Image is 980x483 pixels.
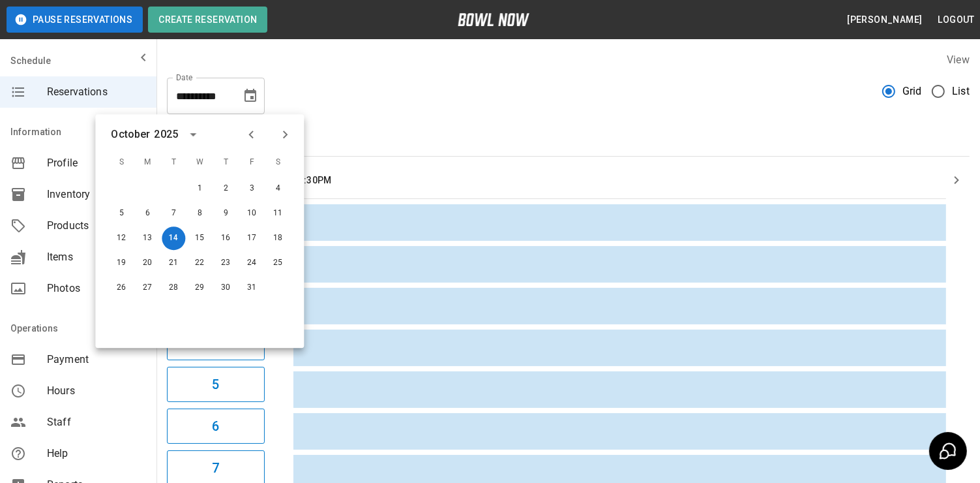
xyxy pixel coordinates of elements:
[110,149,133,176] span: S
[162,202,185,225] button: Oct 7, 2025
[240,202,263,225] button: Oct 10, 2025
[47,84,146,100] span: Reservations
[212,416,219,437] h6: 6
[214,149,237,176] span: T
[266,149,290,176] span: S
[167,125,970,156] div: inventory tabs
[240,177,263,200] button: Oct 3, 2025
[240,251,263,275] button: Oct 24, 2025
[266,177,290,200] button: Oct 4, 2025
[110,226,133,250] button: Oct 12, 2025
[110,202,133,225] button: Oct 5, 2025
[148,7,267,33] button: Create Reservation
[136,226,159,250] button: Oct 13, 2025
[214,276,237,300] button: Oct 30, 2025
[188,276,211,300] button: Oct 29, 2025
[842,8,927,32] button: [PERSON_NAME]
[933,8,980,32] button: Logout
[274,123,296,146] button: Next month
[136,149,159,176] span: M
[212,374,219,395] h6: 5
[111,127,150,142] div: October
[47,187,146,202] span: Inventory
[188,202,211,225] button: Oct 8, 2025
[214,251,237,275] button: Oct 23, 2025
[162,251,185,275] button: Oct 21, 2025
[47,352,146,367] span: Payment
[214,177,237,200] button: Oct 2, 2025
[293,162,946,199] th: 04:30PM
[237,83,263,109] button: Choose date, selected date is Oct 14, 2025
[7,7,143,33] button: Pause Reservations
[110,251,133,275] button: Oct 19, 2025
[136,202,159,225] button: Oct 6, 2025
[136,251,159,275] button: Oct 20, 2025
[240,123,262,146] button: Previous month
[47,281,146,296] span: Photos
[266,226,290,250] button: Oct 18, 2025
[47,446,146,461] span: Help
[167,367,265,402] button: 5
[947,54,970,66] label: View
[240,276,263,300] button: Oct 31, 2025
[162,226,185,250] button: Oct 14, 2025
[47,155,146,171] span: Profile
[154,127,178,142] div: 2025
[136,276,159,300] button: Oct 27, 2025
[240,149,263,176] span: F
[212,458,219,478] h6: 7
[902,84,922,99] span: Grid
[110,276,133,300] button: Oct 26, 2025
[458,13,529,26] img: logo
[214,202,237,225] button: Oct 9, 2025
[47,218,146,234] span: Products
[952,84,970,99] span: List
[47,249,146,265] span: Items
[47,414,146,430] span: Staff
[188,226,211,250] button: Oct 15, 2025
[266,202,290,225] button: Oct 11, 2025
[266,251,290,275] button: Oct 25, 2025
[188,177,211,200] button: Oct 1, 2025
[47,383,146,399] span: Hours
[162,276,185,300] button: Oct 28, 2025
[188,251,211,275] button: Oct 22, 2025
[188,149,211,176] span: W
[182,123,204,146] button: calendar view is open, switch to year view
[240,226,263,250] button: Oct 17, 2025
[167,409,265,444] button: 6
[162,149,185,176] span: T
[214,226,237,250] button: Oct 16, 2025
